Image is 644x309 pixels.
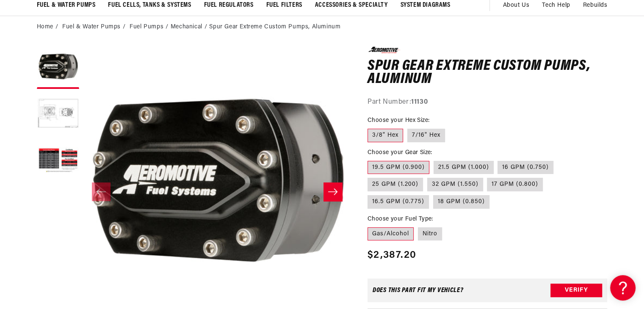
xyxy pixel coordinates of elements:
span: Tech Help [542,1,570,10]
label: 16 GPM (0.750) [498,161,553,174]
span: Fuel Regulators [204,1,254,10]
button: Verify [550,284,602,297]
span: Fuel Filters [266,1,302,10]
label: 3/8" Hex [368,129,403,142]
label: 7/16" Hex [407,129,445,142]
div: Does This part fit My vehicle? [373,287,464,294]
label: Nitro [418,227,442,241]
legend: Choose your Hex Size: [368,116,430,125]
label: 18 GPM (0.850) [433,195,489,209]
span: Rebuilds [583,1,608,10]
button: Load image 3 in gallery view [37,140,79,182]
a: Fuel Pumps [130,22,163,32]
button: Slide right [323,182,342,201]
label: 16.5 GPM (0.775) [368,195,429,209]
div: Part Number: [368,97,608,108]
strong: 11130 [411,99,428,105]
button: Load image 2 in gallery view [37,93,79,135]
legend: Choose your Fuel Type: [368,215,434,223]
h1: Spur Gear Extreme Custom Pumps, Aluminum [368,60,608,86]
span: $2,387.20 [368,248,417,263]
a: Home [37,22,53,32]
li: Spur Gear Extreme Custom Pumps, Aluminum [209,22,340,32]
label: 19.5 GPM (0.900) [368,161,429,174]
span: System Diagrams [401,1,451,10]
span: About Us [503,2,529,8]
button: Slide left [92,182,111,201]
span: Accessories & Specialty [315,1,388,10]
li: Mechanical [171,22,210,32]
nav: breadcrumbs [37,22,608,32]
label: 17 GPM (0.800) [487,178,543,191]
a: Fuel & Water Pumps [62,22,121,32]
span: Fuel & Water Pumps [37,1,96,10]
label: 21.5 GPM (1.000) [434,161,494,174]
button: Load image 1 in gallery view [37,47,79,89]
label: 32 GPM (1.550) [427,178,483,191]
label: 25 GPM (1.200) [368,178,423,191]
label: Gas/Alcohol [368,227,414,241]
legend: Choose your Gear Size: [368,148,433,157]
span: Fuel Cells, Tanks & Systems [108,1,191,10]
